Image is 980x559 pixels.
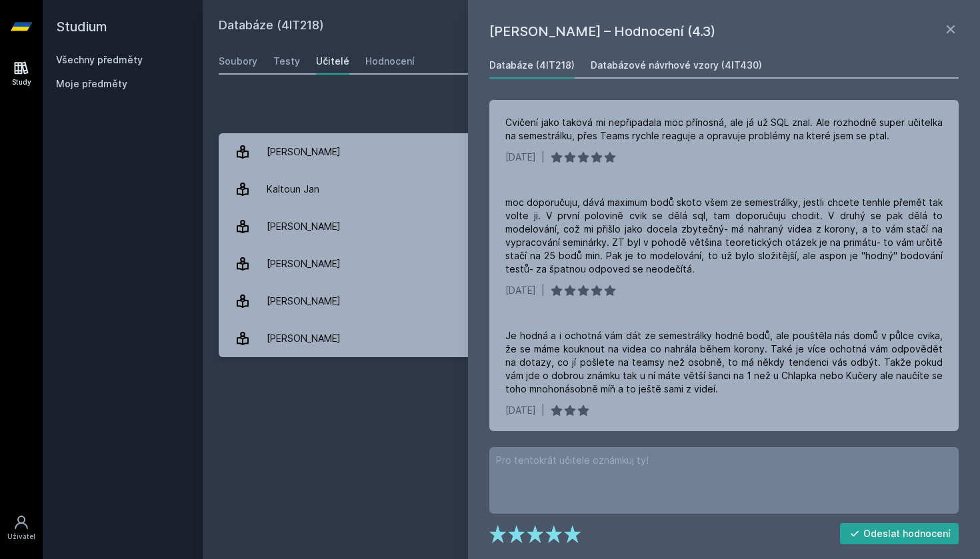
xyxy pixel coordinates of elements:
div: Uživatel [7,532,35,542]
div: Cvičení jako taková mi nepřipadala moc přínosná, ale já už SQL znal. Ale rozhodně super učitelka ... [505,116,943,143]
div: | [541,284,545,297]
a: [PERSON_NAME] 29 hodnocení 4.3 [219,245,964,282]
div: Soubory [219,55,257,68]
div: Učitelé [316,55,349,68]
a: [PERSON_NAME] 9 hodnocení 2.7 [219,208,964,245]
div: | [541,151,545,164]
div: [PERSON_NAME] [267,139,341,165]
a: Uživatel [3,508,40,548]
a: Učitelé [316,48,349,75]
a: Testy [273,48,300,75]
a: [PERSON_NAME] 2 hodnocení 4.0 [219,282,964,320]
div: Kaltoun Jan [267,176,319,203]
span: Moje předměty [56,77,127,91]
div: [DATE] [505,151,536,164]
a: Hodnocení [365,48,415,75]
a: Všechny předměty [56,54,143,65]
a: Kaltoun Jan 1 hodnocení 4.0 [219,171,964,208]
div: [PERSON_NAME] [267,251,341,277]
a: Study [3,53,40,94]
div: moc doporučuju, dává maximum bodů skoto všem ze semestrálky, jestli chcete tenhle přemět tak volt... [505,196,943,276]
a: [PERSON_NAME] 35 hodnocení 4.5 [219,133,964,171]
div: Hodnocení [365,55,415,68]
div: [PERSON_NAME] [267,213,341,240]
a: Soubory [219,48,257,75]
a: [PERSON_NAME] 4 hodnocení 5.0 [219,320,964,357]
div: [PERSON_NAME] [267,325,341,352]
div: [DATE] [505,284,536,297]
div: Study [12,77,31,87]
div: Testy [273,55,300,68]
h2: Databáze (4IT218) [219,16,815,37]
div: Je hodná a i ochotná vám dát ze semestrálky hodně bodů, ale pouštěla nás domů v půlce cvika, že s... [505,329,943,396]
div: [PERSON_NAME] [267,288,341,314]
